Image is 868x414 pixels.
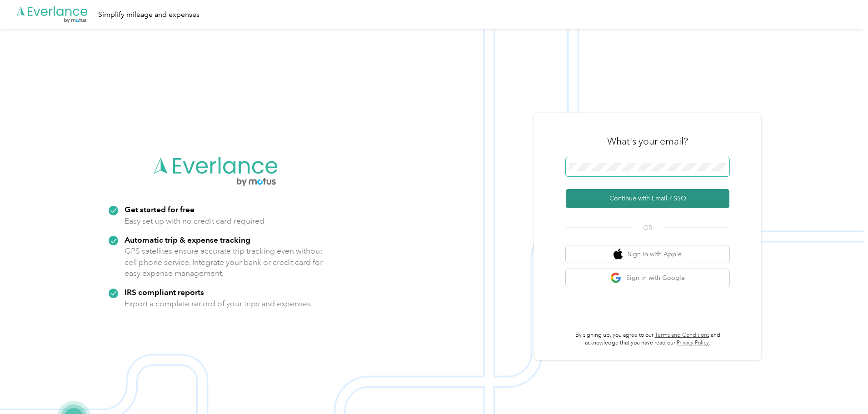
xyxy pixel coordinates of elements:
[632,223,663,233] span: OR
[125,215,264,227] p: Easy set up with no credit card required
[614,249,623,260] img: apple logo
[125,245,323,279] p: GPS satellites ensure accurate trip tracking even without cell phone service. Integrate your bank...
[125,298,313,309] p: Export a complete record of your trips and expenses.
[677,339,709,346] a: Privacy Policy
[98,9,200,20] div: Simplify mileage and expenses
[607,135,688,148] h3: What's your email?
[125,235,250,244] strong: Automatic trip & expense tracking
[125,205,195,214] strong: Get started for free
[566,245,729,263] button: apple logoSign in with Apple
[566,269,729,287] button: google logoSign in with Google
[125,287,204,297] strong: IRS compliant reports
[655,332,709,339] a: Terms and Conditions
[566,189,729,208] button: Continue with Email / SSO
[566,331,729,347] p: By signing up, you agree to our and acknowledge that you have read our .
[610,272,622,284] img: google logo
